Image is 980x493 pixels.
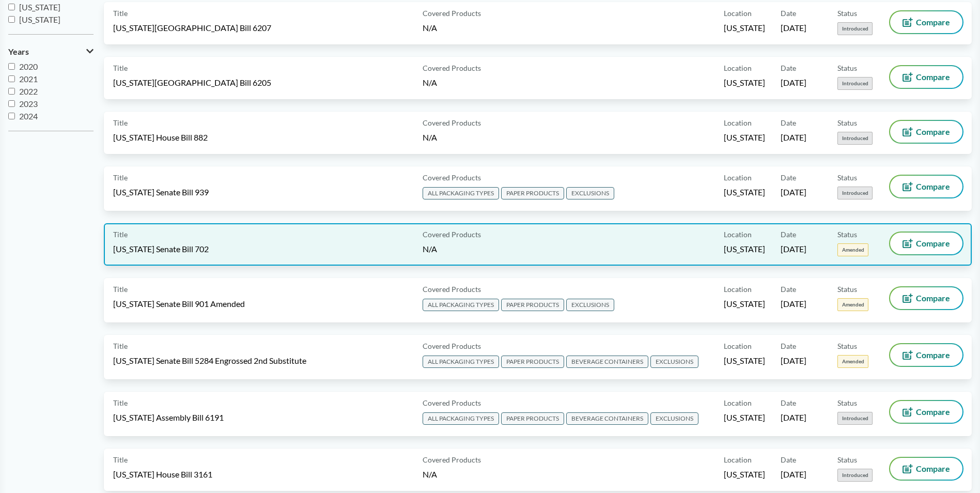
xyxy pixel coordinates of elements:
span: Status [837,397,857,408]
span: ALL PACKAGING TYPES [423,356,499,368]
span: [US_STATE] [724,187,765,198]
span: Compare [916,294,950,302]
span: Location [724,229,752,240]
span: Amended [837,298,868,311]
span: Status [837,63,857,73]
span: PAPER PRODUCTS [501,299,564,311]
span: [DATE] [781,298,806,310]
span: Date [781,341,796,351]
span: Introduced [837,22,873,35]
span: Location [724,63,752,73]
span: Introduced [837,412,873,425]
span: [DATE] [781,22,806,34]
span: N/A [423,23,437,33]
span: [US_STATE] [19,14,60,24]
span: [DATE] [781,243,806,255]
span: [DATE] [781,132,806,143]
input: [US_STATE] [8,4,15,10]
span: 2023 [19,99,38,109]
span: Date [781,397,796,408]
button: Years [8,43,94,60]
span: PAPER PRODUCTS [501,412,564,425]
span: 2021 [19,74,38,84]
span: Location [724,397,752,408]
span: Status [837,229,857,240]
span: [US_STATE][GEOGRAPHIC_DATA] Bill 6205 [113,77,271,88]
span: Compare [916,465,950,473]
span: Covered Products [423,172,481,183]
button: Compare [890,121,962,143]
span: [US_STATE] Senate Bill 5284 Engrossed 2nd Substitute [113,355,306,366]
span: EXCLUSIONS [566,299,614,311]
span: Status [837,284,857,295]
input: 2022 [8,88,15,95]
span: Compare [916,182,950,191]
span: Compare [916,239,950,248]
span: [DATE] [781,469,806,480]
span: Compare [916,18,950,26]
span: Introduced [837,469,873,482]
input: 2024 [8,113,15,119]
input: 2023 [8,100,15,107]
span: [US_STATE] [724,469,765,480]
span: Location [724,341,752,351]
span: Title [113,454,128,465]
button: Compare [890,287,962,309]
span: N/A [423,469,437,479]
span: Location [724,454,752,465]
span: [US_STATE] [724,243,765,255]
span: Status [837,8,857,19]
button: Compare [890,401,962,423]
span: EXCLUSIONS [650,412,698,425]
span: Covered Products [423,117,481,128]
input: [US_STATE] [8,16,15,23]
span: 2022 [19,86,38,96]
span: [US_STATE] Senate Bill 939 [113,187,209,198]
span: N/A [423,132,437,142]
span: Status [837,341,857,351]
span: Title [113,172,128,183]
input: 2020 [8,63,15,70]
span: 2020 [19,61,38,71]
span: Location [724,8,752,19]
button: Compare [890,176,962,197]
span: [US_STATE] [724,412,765,423]
span: Covered Products [423,8,481,19]
span: [US_STATE] [19,2,60,12]
button: Compare [890,233,962,254]
span: [DATE] [781,77,806,88]
span: PAPER PRODUCTS [501,356,564,368]
span: N/A [423,244,437,254]
span: BEVERAGE CONTAINERS [566,356,648,368]
span: [US_STATE] [724,77,765,88]
button: Compare [890,66,962,88]
span: Date [781,8,796,19]
span: 2024 [19,111,38,121]
span: Covered Products [423,341,481,351]
span: [US_STATE] House Bill 882 [113,132,208,143]
span: Date [781,284,796,295]
span: Title [113,117,128,128]
span: [US_STATE] [724,298,765,310]
span: Introduced [837,187,873,199]
span: ALL PACKAGING TYPES [423,412,499,425]
span: Compare [916,351,950,359]
span: Amended [837,355,868,368]
span: Location [724,284,752,295]
span: Status [837,172,857,183]
span: [US_STATE] Assembly Bill 6191 [113,412,224,423]
span: Date [781,63,796,73]
span: ALL PACKAGING TYPES [423,299,499,311]
span: Years [8,47,29,56]
span: Date [781,454,796,465]
button: Compare [890,11,962,33]
span: EXCLUSIONS [566,187,614,199]
span: N/A [423,78,437,87]
span: [DATE] [781,355,806,366]
span: EXCLUSIONS [650,356,698,368]
button: Compare [890,344,962,366]
span: Status [837,454,857,465]
span: Title [113,8,128,19]
span: ALL PACKAGING TYPES [423,187,499,199]
span: Title [113,284,128,295]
